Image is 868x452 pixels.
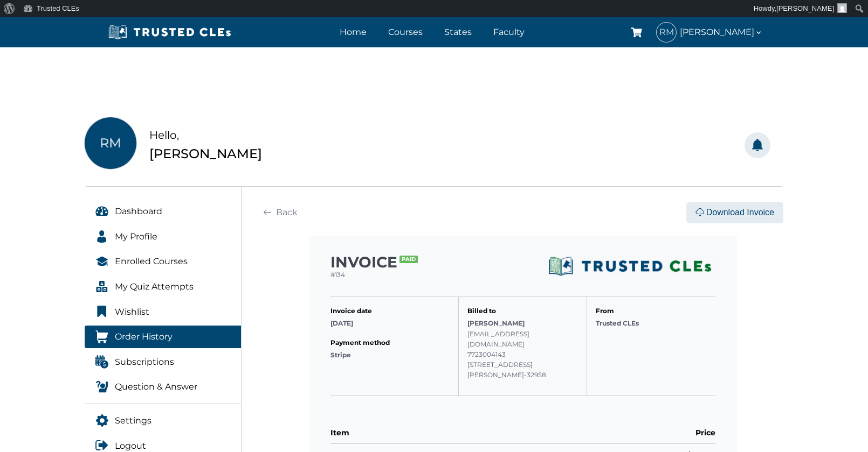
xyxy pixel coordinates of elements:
span: Subscriptions [115,355,174,369]
span: RM [657,23,676,42]
a: States [442,24,474,40]
button: Download Invoice [686,202,783,223]
span: Wishlist [115,305,149,319]
div: [EMAIL_ADDRESS][DOMAIN_NAME] 7723004143 [STREET_ADDRESS] [PERSON_NAME]-32958 [467,329,578,380]
div: Invoice date [330,306,450,316]
a: Wishlist [85,301,242,323]
a: Dashboard [85,200,242,223]
th: Price [684,422,715,444]
a: Question & Answer [85,376,242,398]
span: Order History [115,330,173,344]
a: My Quiz Attempts [85,276,242,298]
span: Settings [115,414,151,428]
a: Courses [385,24,425,40]
p: #134 [330,271,418,279]
div: [DATE] [330,318,450,328]
span: RM [85,117,136,169]
div: [PERSON_NAME] [467,318,578,328]
a: Order History [85,326,242,348]
div: Billed to [467,306,578,316]
a: Enrolled Courses [85,250,242,273]
span: [PERSON_NAME] [680,25,763,39]
div: Trusted CLEs [596,318,707,328]
a: My Profile [85,225,242,248]
th: Item [330,422,684,444]
div: From [596,306,707,316]
img: Trusted CLEs [544,256,715,277]
a: Back [263,202,298,223]
a: Faculty [491,24,527,40]
a: Home [337,24,369,40]
a: Subscriptions [85,351,242,373]
div: Stripe [330,350,450,360]
div: Hello, [149,126,262,144]
div: [PERSON_NAME] [149,144,262,164]
a: Settings [85,409,242,432]
span: My Profile [115,230,157,244]
span: Question & Answer [115,380,197,394]
span: Paid [399,256,418,263]
span: [PERSON_NAME] [776,4,834,12]
span: My Quiz Attempts [115,280,194,294]
span: Dashboard [115,204,162,218]
span: Enrolled Courses [115,255,188,269]
img: Trusted CLEs [105,24,234,40]
div: Payment method [330,337,450,348]
h1: INVOICE [330,253,418,271]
